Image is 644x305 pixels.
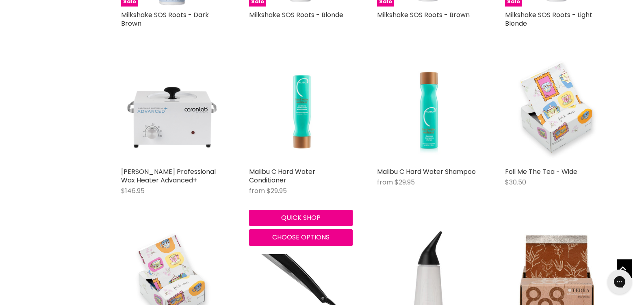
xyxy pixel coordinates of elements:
[121,186,145,195] span: $146.95
[121,10,209,28] a: Milkshake SOS Roots - Dark Brown
[121,167,216,185] a: [PERSON_NAME] Professional Wax Heater Advanced+
[377,10,470,20] a: Milkshake SOS Roots - Brown
[603,267,636,297] iframe: Gorgias live chat messenger
[249,186,265,195] span: from
[249,10,343,20] a: Milkshake SOS Roots - Blonde
[505,167,577,176] a: Foil Me The Tea - Wide
[249,167,315,185] a: Malibu C Hard Water Conditioner
[377,178,393,187] span: from
[377,167,476,176] a: Malibu C Hard Water Shampoo
[395,178,415,187] span: $29.95
[121,59,225,163] img: Caron Professional Wax Heater Advanced+
[505,59,609,163] img: Foil Me The Tea - Wide
[398,59,459,163] img: Malibu C Hard Water Shampoo
[377,59,481,163] a: Malibu C Hard Water Shampoo
[249,210,353,226] button: Quick shop
[267,186,287,195] span: $29.95
[505,10,592,28] a: Milkshake SOS Roots - Light Blonde
[505,178,526,187] span: $30.50
[249,229,353,246] button: Choose options
[272,233,330,242] span: Choose options
[249,59,353,163] a: Malibu C Hard Water Conditioner
[270,59,331,163] img: Malibu C Hard Water Conditioner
